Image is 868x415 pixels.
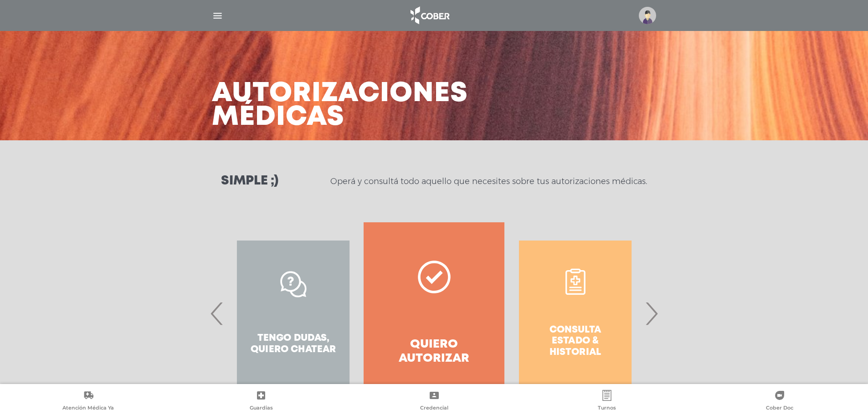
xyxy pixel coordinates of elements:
span: Next [642,289,660,338]
p: Operá y consultá todo aquello que necesites sobre tus autorizaciones médicas. [330,176,647,187]
span: Cober Doc [766,405,793,413]
a: Quiero autorizar [364,222,504,405]
a: Guardias [175,390,347,413]
a: Credencial [348,390,520,413]
span: Turnos [598,405,616,413]
h4: Quiero autorizar [380,338,488,366]
img: profile-placeholder.svg [639,7,656,24]
a: Cober Doc [693,390,866,413]
h3: Simple ;) [221,175,278,188]
h3: Autorizaciones médicas [212,82,468,129]
img: Cober_menu-lines-white.svg [212,10,223,21]
img: logo_cober_home-white.png [406,5,453,26]
span: Atención Médica Ya [62,405,114,413]
span: Guardias [250,405,273,413]
span: Previous [208,289,226,338]
a: Atención Médica Ya [2,390,175,413]
a: Turnos [520,390,693,413]
span: Credencial [420,405,448,413]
